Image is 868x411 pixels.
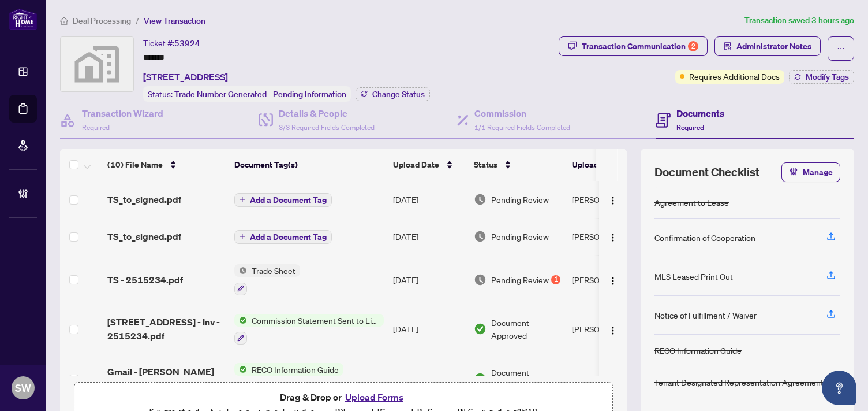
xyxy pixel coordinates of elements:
button: Status IconCommission Statement Sent to Listing Brokerage [234,314,384,345]
span: TS_to_signed.pdf [107,192,181,206]
span: Modify Tags [806,73,849,81]
td: [PERSON_NAME] [567,218,654,255]
img: Status Icon [234,314,247,327]
article: Transaction saved 3 hours ago [744,14,854,27]
span: plus [240,197,245,202]
img: Logo [608,233,618,242]
div: 1 [551,275,560,284]
span: 3/3 Required Fields Completed [279,123,375,132]
img: Document Status [474,230,487,243]
button: Logo [604,369,622,388]
img: Logo [608,196,618,205]
button: Add a Document Tag [234,193,332,207]
span: Document Approved [491,366,563,391]
td: [PERSON_NAME] [567,255,654,305]
button: Logo [604,227,622,246]
span: Required [676,123,704,132]
td: [DATE] [388,305,469,354]
button: Add a Document Tag [234,192,332,207]
span: Add a Document Tag [250,233,327,241]
h4: Documents [676,106,724,120]
img: Logo [608,326,618,335]
span: [STREET_ADDRESS] [143,70,228,84]
td: [DATE] [388,354,469,403]
td: [DATE] [388,255,469,305]
span: Pending Review [491,230,549,243]
span: Status [474,158,497,171]
img: Logo [608,375,618,384]
span: ellipsis [837,45,845,53]
span: Pending Review [491,193,549,206]
div: 2 [688,41,698,51]
span: RECO Information Guide [247,363,343,376]
div: RECO Information Guide [654,344,742,357]
button: Upload Forms [342,390,407,405]
div: Tenant Designated Representation Agreement [654,376,824,388]
th: Upload Date [388,149,469,181]
span: Administrator Notes [736,37,811,55]
th: Document Tag(s) [230,149,388,181]
span: Gmail - [PERSON_NAME] Acknowledgement.pdf [107,365,225,393]
div: Status: [143,86,351,102]
button: Add a Document Tag [234,229,332,244]
button: Transaction Communication2 [559,36,708,56]
button: Administrator Notes [714,36,821,56]
span: TS - 2515234.pdf [107,273,183,287]
span: Required [82,123,110,132]
span: Pending Review [491,273,549,286]
span: TS_to_signed.pdf [107,229,181,243]
h4: Details & People [279,106,375,120]
span: Commission Statement Sent to Listing Brokerage [247,314,384,327]
img: Document Status [474,193,487,206]
span: Drag & Drop or [280,390,407,405]
span: Requires Additional Docs [689,70,780,83]
span: View Transaction [144,16,205,26]
button: Modify Tags [789,70,854,84]
li: / [136,14,139,27]
img: Status Icon [234,264,247,277]
img: svg%3e [61,37,133,91]
button: Logo [604,271,622,289]
span: Add a Document Tag [250,196,327,204]
img: Status Icon [234,363,247,376]
td: [PERSON_NAME] [567,354,654,403]
div: Transaction Communication [582,37,698,55]
img: Document Status [474,273,487,286]
img: Document Status [474,372,487,385]
span: Manage [803,163,833,182]
button: Status IconTrade Sheet [234,264,300,295]
span: Document Approved [491,316,563,342]
button: Change Status [356,87,430,101]
span: Change Status [372,90,425,98]
span: [STREET_ADDRESS] - Inv - 2515234.pdf [107,315,225,343]
span: Document Checklist [654,164,759,180]
td: [PERSON_NAME] [567,305,654,354]
div: Ticket #: [143,36,200,50]
img: Logo [608,276,618,286]
div: Agreement to Lease [654,196,729,209]
td: [PERSON_NAME] [567,181,654,218]
span: home [60,17,68,25]
button: Status IconRECO Information Guide [234,363,343,394]
td: [DATE] [388,218,469,255]
span: 1/1 Required Fields Completed [474,123,570,132]
span: 53924 [174,38,200,49]
img: Document Status [474,323,487,335]
h4: Commission [474,106,570,120]
div: Notice of Fulfillment / Waiver [654,309,757,321]
span: Trade Sheet [247,264,300,277]
td: [DATE] [388,181,469,218]
th: Uploaded By [567,149,654,181]
button: Add a Document Tag [234,230,332,244]
span: solution [724,42,732,50]
span: plus [240,234,245,239]
th: Status [469,149,567,181]
span: Deal Processing [73,16,131,26]
button: Open asap [822,371,856,405]
button: Logo [604,190,622,209]
th: (10) File Name [103,149,230,181]
span: SW [15,380,31,396]
span: Trade Number Generated - Pending Information [174,89,346,99]
button: Manage [781,162,840,182]
div: MLS Leased Print Out [654,270,733,283]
